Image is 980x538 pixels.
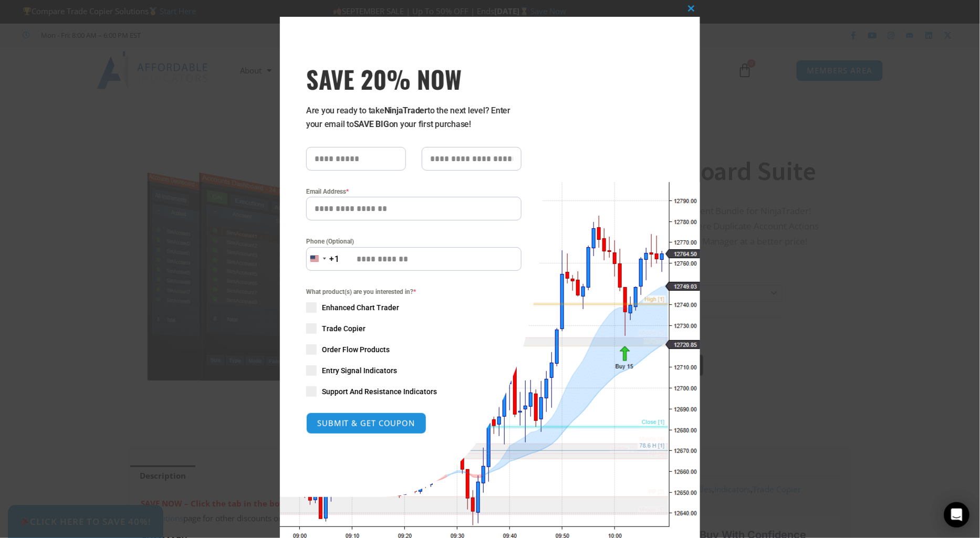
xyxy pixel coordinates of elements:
button: SUBMIT & GET COUPON [306,413,426,434]
strong: NinjaTrader [384,106,428,115]
label: Order Flow Products [306,344,522,355]
span: Trade Copier [322,323,366,334]
label: Trade Copier [306,323,522,334]
h3: SAVE 20% NOW [306,64,522,93]
span: Entry Signal Indicators [322,365,397,376]
strong: SAVE BIG [354,119,389,129]
span: What product(s) are you interested in? [306,287,522,297]
div: +1 [329,252,340,266]
label: Phone (Optional) [306,236,522,247]
label: Support And Resistance Indicators [306,386,522,397]
button: Selected country [306,247,340,271]
p: Are you ready to take to the next level? Enter your email to on your first purchase! [306,104,522,131]
label: Entry Signal Indicators [306,365,522,376]
div: Open Intercom Messenger [944,502,969,528]
span: Support And Resistance Indicators [322,386,437,397]
span: Enhanced Chart Trader [322,302,399,313]
label: Enhanced Chart Trader [306,302,522,313]
label: Email Address [306,186,522,197]
span: Order Flow Products [322,344,390,355]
